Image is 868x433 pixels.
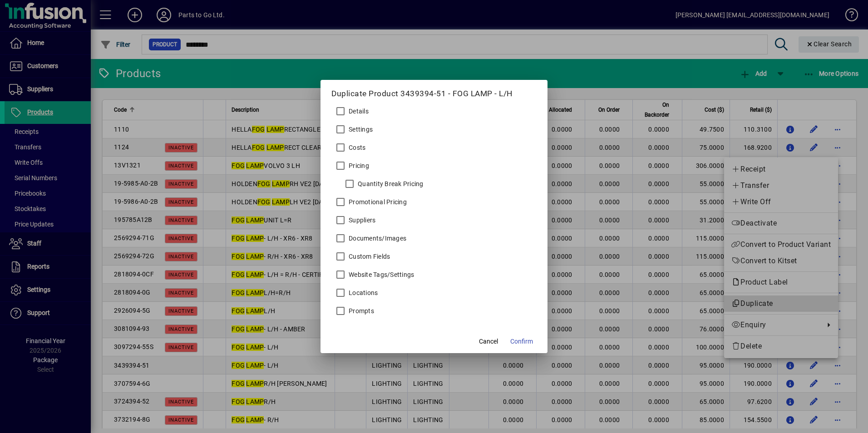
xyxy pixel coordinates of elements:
[474,333,503,349] button: Cancel
[507,333,537,349] button: Confirm
[347,306,374,315] label: Prompts
[347,252,390,261] label: Custom Fields
[347,161,369,170] label: Pricing
[347,107,369,116] label: Details
[347,125,373,134] label: Settings
[479,337,498,346] span: Cancel
[510,337,533,346] span: Confirm
[347,143,365,152] label: Costs
[356,179,424,188] label: Quantity Break Pricing
[331,89,537,98] h5: Duplicate Product 3439394-51 - FOG LAMP - L/H
[347,234,406,243] label: Documents/Images
[347,288,378,297] label: Locations
[347,197,407,207] label: Promotional Pricing
[347,216,375,225] label: Suppliers
[347,270,414,279] label: Website Tags/Settings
